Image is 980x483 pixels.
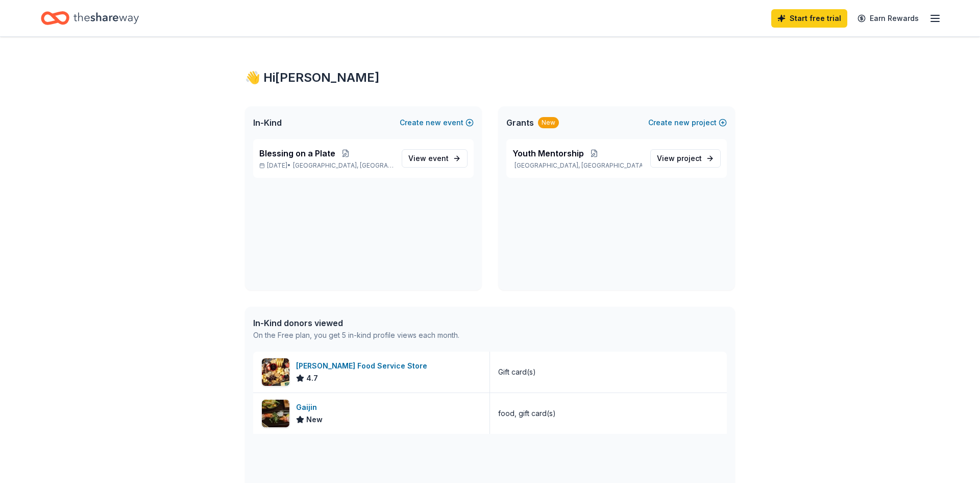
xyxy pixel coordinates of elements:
div: In-Kind donors viewed [253,317,459,329]
span: new [674,117,690,129]
div: [PERSON_NAME] Food Service Store [296,360,431,372]
a: View project [650,149,721,168]
img: Image for Gaijin [262,400,289,427]
button: Createnewproject [648,117,727,129]
span: Youth Mentorship [512,147,584,159]
a: Home [41,6,139,30]
span: [GEOGRAPHIC_DATA], [GEOGRAPHIC_DATA] [293,162,394,170]
img: Image for Gordon Food Service Store [262,358,289,386]
div: Gift card(s) [498,366,536,378]
span: View [408,152,449,165]
span: New [306,413,323,426]
div: Gaijin [296,401,323,413]
span: Blessing on a Plate [259,147,335,159]
span: new [426,117,441,129]
a: Start free trial [771,9,847,28]
a: View event [402,149,468,168]
p: [GEOGRAPHIC_DATA], [GEOGRAPHIC_DATA] [512,162,642,170]
button: Createnewevent [400,117,474,129]
span: 4.7 [306,372,318,384]
span: Grants [506,117,534,129]
span: event [428,154,449,163]
span: In-Kind [253,117,282,129]
p: [DATE] • [259,162,394,170]
div: New [538,117,559,128]
span: View [657,152,702,165]
div: food, gift card(s) [498,407,556,420]
a: Earn Rewards [851,9,925,28]
div: On the Free plan, you get 5 in-kind profile views each month. [253,329,459,341]
div: 👋 Hi [PERSON_NAME] [245,70,735,86]
span: project [677,154,702,163]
